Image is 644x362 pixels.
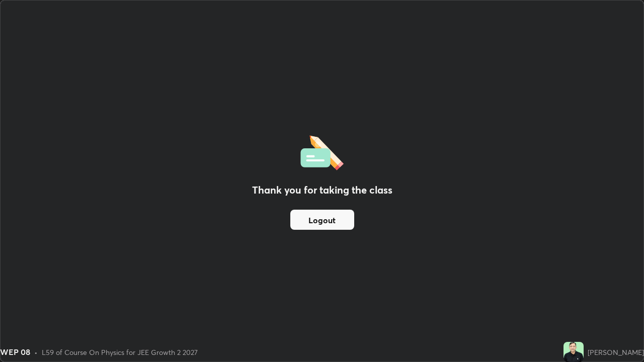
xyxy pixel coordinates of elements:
[588,347,644,357] div: [PERSON_NAME]
[290,210,354,230] button: Logout
[563,342,584,362] img: 2fdfe559f7d547ac9dedf23c2467b70e.jpg
[42,347,198,357] div: L59 of Course On Physics for JEE Growth 2 2027
[34,347,38,357] div: •
[252,183,392,198] h2: Thank you for taking the class
[300,132,344,170] img: offlineFeedback.1438e8b3.svg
